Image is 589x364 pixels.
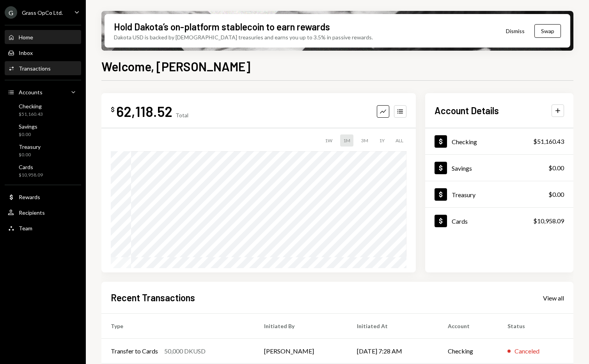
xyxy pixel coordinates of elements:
th: Account [438,314,498,339]
div: 62,118.52 [116,102,172,120]
a: Rewards [5,190,81,204]
a: View all [543,293,564,302]
a: Cards$10,958.09 [5,161,81,180]
div: Inbox [19,49,33,56]
a: Inbox [5,46,81,60]
a: Treasury$0.00 [425,181,573,207]
div: Transactions [19,65,51,72]
div: Cards [19,164,43,170]
a: Recipients [5,205,81,219]
button: Swap [534,24,561,38]
div: 1M [340,134,353,147]
div: Checking [19,103,43,110]
a: Checking$51,160.43 [5,101,81,119]
div: $51,160.43 [533,137,564,146]
td: Checking [438,339,498,364]
h1: Welcome, [PERSON_NAME] [101,58,250,74]
a: Cards$10,958.09 [425,208,573,234]
div: Team [19,225,32,231]
a: Accounts [5,85,81,99]
div: $0.00 [548,163,564,173]
div: $10,958.09 [533,216,564,226]
div: $0.00 [19,152,41,158]
td: [PERSON_NAME] [255,339,348,364]
a: Home [5,30,81,44]
div: Home [19,34,33,41]
div: Transfer to Cards [111,346,158,356]
div: Checking [452,138,477,145]
div: Hold Dakota’s on-platform stablecoin to earn rewards [114,20,330,33]
div: $0.00 [548,190,564,199]
a: Checking$51,160.43 [425,128,573,154]
div: Accounts [19,89,43,95]
div: Recipients [19,209,45,216]
div: Treasury [19,143,41,150]
div: Savings [19,123,37,130]
td: [DATE] 7:28 AM [348,339,438,364]
div: Dakota USD is backed by [DEMOGRAPHIC_DATA] treasuries and earns you up to 3.5% in passive rewards. [114,33,373,41]
div: 3M [358,134,371,147]
th: Initiated By [255,314,348,339]
div: ALL [392,134,406,147]
h2: Account Details [435,104,499,117]
div: $ [111,106,115,113]
a: Savings$0.00 [425,155,573,181]
button: Dismiss [496,22,534,40]
div: 1W [322,134,335,147]
div: View all [543,294,564,302]
div: Canceled [514,346,539,356]
div: Grass OpCo Ltd. [22,9,63,16]
th: Type [101,314,255,339]
div: Treasury [452,191,475,198]
h2: Recent Transactions [111,291,195,304]
div: G [5,6,17,19]
div: Savings [452,164,472,172]
th: Initiated At [348,314,438,339]
div: $51,160.43 [19,111,43,118]
a: Team [5,221,81,235]
a: Savings$0.00 [5,121,81,140]
th: Status [498,314,573,339]
a: Transactions [5,61,81,75]
div: $0.00 [19,131,37,138]
div: 50,000 DKUSD [164,346,206,356]
div: Cards [452,217,468,225]
div: 1Y [376,134,388,147]
div: $10,958.09 [19,172,43,178]
a: Treasury$0.00 [5,141,81,160]
div: Rewards [19,194,40,200]
div: Total [176,112,188,118]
